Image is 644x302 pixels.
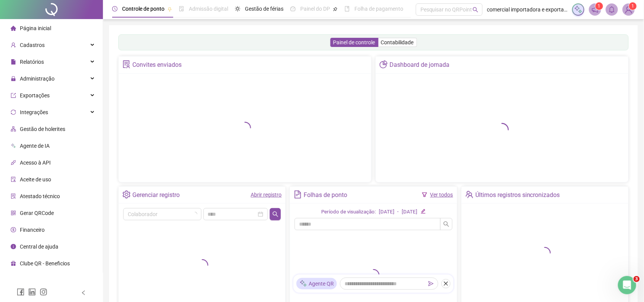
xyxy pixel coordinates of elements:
iframe: Intercom live chat [618,276,636,294]
div: - [398,208,399,216]
span: loading [536,245,553,262]
span: dashboard [290,6,296,11]
div: Folhas de ponto [304,189,348,202]
span: home [11,26,16,31]
span: Folha de pagamento [354,6,403,12]
span: gift [11,261,16,266]
span: Gestão de férias [245,6,283,12]
span: pie-chart [380,60,388,68]
span: qrcode [11,210,16,216]
span: Contabilidade [381,39,414,45]
img: 91461 [623,4,634,15]
span: Cadastros [20,42,45,48]
span: audit [11,177,16,182]
span: loading [192,211,198,217]
span: left [81,290,86,296]
div: [DATE] [379,208,394,216]
span: close [443,281,449,286]
span: Controle de ponto [122,6,164,12]
span: Acesso à API [20,160,51,166]
span: Financeiro [20,227,45,233]
span: file-text [294,191,302,199]
div: Período de visualização: [321,208,376,216]
span: instagram [40,288,47,296]
span: Painel do DP [300,6,330,12]
span: info-circle [11,244,16,249]
span: Painel de controle [333,39,375,45]
span: team [465,191,473,199]
span: apartment [11,126,16,132]
span: Integrações [20,109,48,115]
a: Abrir registro [251,192,282,198]
span: Agente de IA [20,143,50,149]
span: sync [11,110,16,115]
span: loading [493,120,511,139]
span: Gestão de holerites [20,126,65,132]
span: Gerar QRCode [20,210,54,216]
span: Atestado técnico [20,193,60,199]
span: clock-circle [112,6,118,11]
span: pushpin [167,7,172,11]
span: search [443,221,449,227]
div: Gerenciar registro [132,189,180,202]
span: Administração [20,76,55,82]
span: filter [422,192,427,197]
span: file [11,59,16,65]
span: Página inicial [20,25,51,31]
span: bell [609,6,615,13]
span: 3 [634,276,640,282]
span: comercial importadora e exportadora cone LTDA [487,5,568,14]
sup: 1 [596,2,603,10]
span: sun [235,6,240,11]
span: dollar [11,227,16,233]
span: Exportações [20,92,50,99]
a: Ver todos [430,192,453,198]
span: loading [237,120,253,136]
span: setting [122,191,130,199]
span: Central de ajuda [20,244,58,250]
sup: Atualize o seu contato no menu Meus Dados [629,2,637,10]
span: facebook [17,288,24,296]
div: Dashboard de jornada [390,58,449,71]
span: Aceite de uso [20,176,51,182]
span: user-add [11,42,16,48]
span: search [272,211,279,217]
span: notification [592,6,599,13]
span: search [473,7,478,13]
div: Agente QR [296,278,337,289]
span: edit [421,209,426,214]
span: Clube QR - Beneficios [20,260,70,266]
img: sparkle-icon.fc2bf0ac1784a2077858766a79e2daf3.svg [299,280,307,288]
span: file-done [179,6,184,11]
span: book [345,6,350,11]
span: 1 [632,3,634,9]
div: [DATE] [402,208,418,216]
img: sparkle-icon.fc2bf0ac1784a2077858766a79e2daf3.svg [574,5,583,14]
span: send [428,281,434,286]
span: linkedin [28,288,36,296]
span: 1 [598,3,601,9]
div: Últimos registros sincronizados [475,189,560,202]
span: loading [194,257,211,274]
span: pushpin [333,7,338,11]
div: Convites enviados [132,58,182,71]
span: api [11,160,16,165]
span: solution [122,60,130,68]
span: Relatórios [20,59,44,65]
span: solution [11,194,16,199]
span: export [11,93,16,98]
span: lock [11,76,16,81]
span: Admissão digital [189,6,228,12]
